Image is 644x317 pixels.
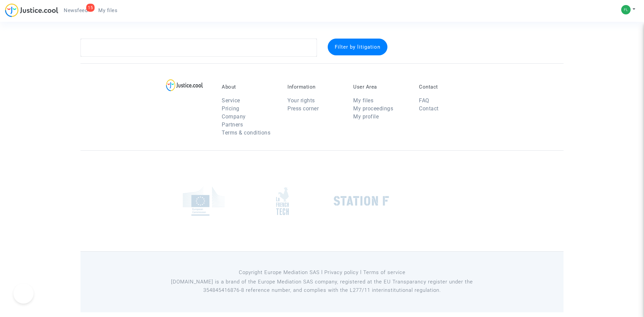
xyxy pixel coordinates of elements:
[419,105,439,112] a: Contact
[287,84,343,90] p: Information
[58,5,93,15] a: 15Newsfeed
[287,97,315,104] a: Your rights
[98,7,117,13] span: My files
[353,97,373,104] a: My files
[222,105,239,112] a: Pricing
[183,187,225,216] img: europe_commision.png
[334,196,389,206] img: stationf.png
[353,84,409,90] p: User Area
[222,129,270,136] a: Terms & conditions
[353,113,379,120] a: My profile
[222,121,243,128] a: Partners
[166,79,203,91] img: logo-lg.svg
[276,187,289,215] img: french_tech.png
[419,97,429,104] a: FAQ
[64,7,88,13] span: Newsfeed
[419,84,475,90] p: Contact
[5,3,58,17] img: jc-logo.svg
[353,105,393,112] a: My proceedings
[222,97,240,104] a: Service
[86,4,95,12] div: 15
[169,278,475,295] p: [DOMAIN_NAME] is a brand of the Europe Mediation SAS company, registered at the EU Transparancy r...
[13,283,34,304] iframe: Help Scout Beacon - Open
[287,105,319,112] a: Press corner
[169,268,475,277] p: Copyright Europe Mediation SAS l Privacy policy l Terms of service
[222,113,246,120] a: Company
[621,5,631,14] img: 27626d57a3ba4a5b969f53e3f2c8e71c
[222,84,277,90] p: About
[335,44,380,50] span: Filter by litigation
[93,5,123,15] a: My files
